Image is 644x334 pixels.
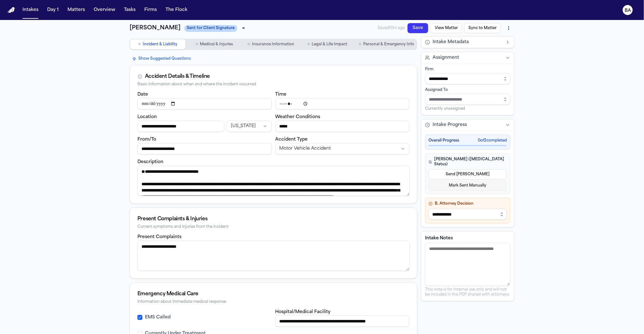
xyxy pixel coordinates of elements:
[7,7,15,13] a: Home
[137,92,148,97] label: Date
[363,42,414,47] span: Personal & Emergency Info
[431,23,462,33] button: View Matter
[503,22,514,34] button: More actions
[433,55,459,61] span: Assignment
[464,23,501,33] button: Sync to Matter
[243,39,299,49] button: Go to Insurance Information
[275,316,410,327] input: Hospital or medical facility
[91,4,118,16] button: Overview
[138,41,141,47] span: ○
[184,25,237,32] span: Sent for Client Signature
[65,4,87,16] button: Matters
[137,166,410,196] textarea: Incident description
[142,4,159,16] button: Firms
[408,23,428,33] button: Save
[130,39,186,49] button: Go to Incident & Liability
[145,73,210,80] div: Accident Details & Timeline
[425,87,510,92] div: Assigned To
[145,314,171,321] label: EMS Called
[130,24,181,32] h1: [PERSON_NAME]
[7,7,15,13] img: Finch Logo
[275,310,331,314] label: Hospital/Medical Facility
[130,55,193,62] button: Show Suggested Questions
[429,181,507,191] button: Mark Sent Manually
[421,52,514,63] button: Assignment
[425,67,510,72] div: Firm
[425,243,510,286] textarea: Intake notes
[433,39,469,45] span: Intake Metadata
[252,42,294,47] span: Insurance Information
[433,122,467,128] span: Intake Progress
[143,42,177,47] span: Incident & Liability
[184,24,247,32] div: Update intake status
[45,4,61,16] button: Day 1
[425,73,510,84] input: Select firm
[312,42,347,47] span: Legal & Life Impact
[425,94,510,105] input: Assign to staff member
[137,160,163,164] label: Description
[247,41,250,47] span: ○
[137,215,409,223] div: Present Complaints & Injuries
[163,4,190,16] button: The Flock
[425,106,465,111] span: Currently unassigned
[307,41,310,47] span: ○
[137,225,409,229] div: Current symptoms and injuries from the incident
[275,121,410,132] input: Weather conditions
[137,98,272,109] input: Incident date
[429,138,459,143] span: Overall Progress
[137,300,409,304] div: Information about immediate medical response
[137,115,157,119] label: Location
[429,201,507,206] h4: B. Attorney Decision
[429,169,507,179] button: Send [PERSON_NAME]
[425,235,510,242] label: Intake Notes
[137,82,409,87] div: Basic information about when and where the incident occurred
[200,42,233,47] span: Medical & Injuries
[356,39,417,49] button: Go to Personal & Emergency Info
[378,26,405,31] span: Saved 10m ago
[478,138,507,143] span: 0 of 2 completed
[275,137,308,142] label: Accident Type
[187,39,242,49] button: Go to Medical & Injuries
[421,37,514,48] button: Intake Metadata
[20,4,41,16] button: Intakes
[359,41,361,47] span: ○
[137,121,224,132] input: Incident location
[429,157,507,167] h4: [PERSON_NAME] ([MEDICAL_DATA] Status)
[137,241,410,271] textarea: Present complaints
[425,287,510,297] p: This note is for internal use only and will not be included in the PDF shared with attorneys.
[121,4,138,16] button: Tasks
[275,92,287,97] label: Time
[137,137,156,142] label: From/To
[275,98,410,109] input: Incident time
[137,235,181,239] label: Present Complaints
[137,143,272,154] input: From/To destination
[227,121,271,132] button: Incident state
[137,290,409,298] div: Emergency Medical Care
[300,39,355,49] button: Go to Legal & Life Impact
[275,115,320,119] label: Weather Conditions
[196,41,198,47] span: ○
[421,119,514,131] button: Intake Progress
